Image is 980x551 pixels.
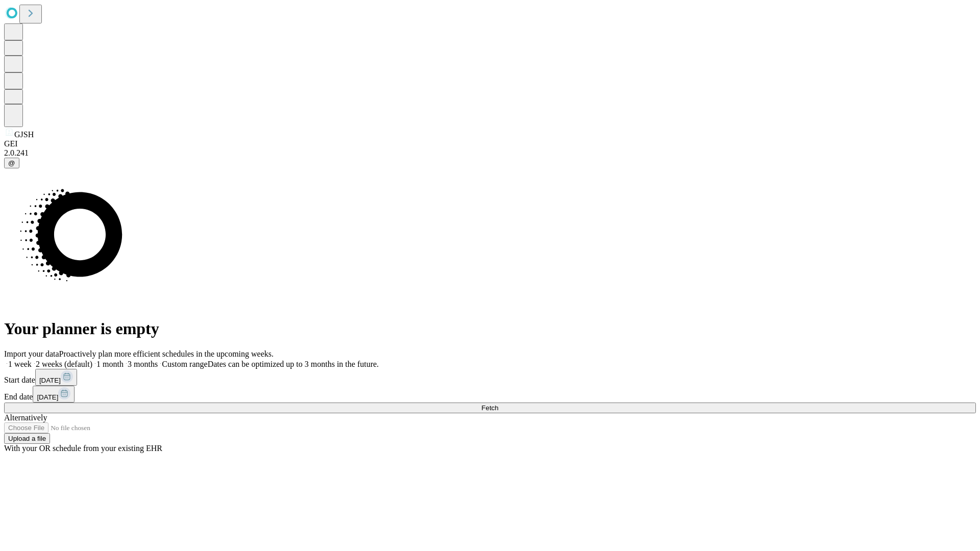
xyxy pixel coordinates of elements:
div: Start date [4,369,976,386]
div: End date [4,386,976,403]
button: Fetch [4,403,976,413]
button: [DATE] [35,369,77,386]
span: [DATE] [37,393,58,401]
span: With your OR schedule from your existing EHR [4,444,162,453]
span: 2 weeks (default) [36,360,92,368]
span: Alternatively [4,413,47,422]
span: Custom range [162,360,207,368]
span: Import your data [4,349,59,358]
h1: Your planner is empty [4,319,976,338]
span: @ [8,159,15,167]
button: Upload a file [4,433,50,444]
span: GJSH [14,130,34,139]
span: [DATE] [39,377,61,384]
span: 1 week [8,360,32,368]
div: GEI [4,139,976,148]
button: [DATE] [33,386,75,403]
span: Fetch [481,404,498,412]
span: 1 month [96,360,124,368]
span: Dates can be optimized up to 3 months in the future. [208,360,379,368]
span: Proactively plan more efficient schedules in the upcoming weeks. [59,349,274,358]
div: 2.0.241 [4,148,976,158]
span: 3 months [128,360,158,368]
button: @ [4,158,19,168]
